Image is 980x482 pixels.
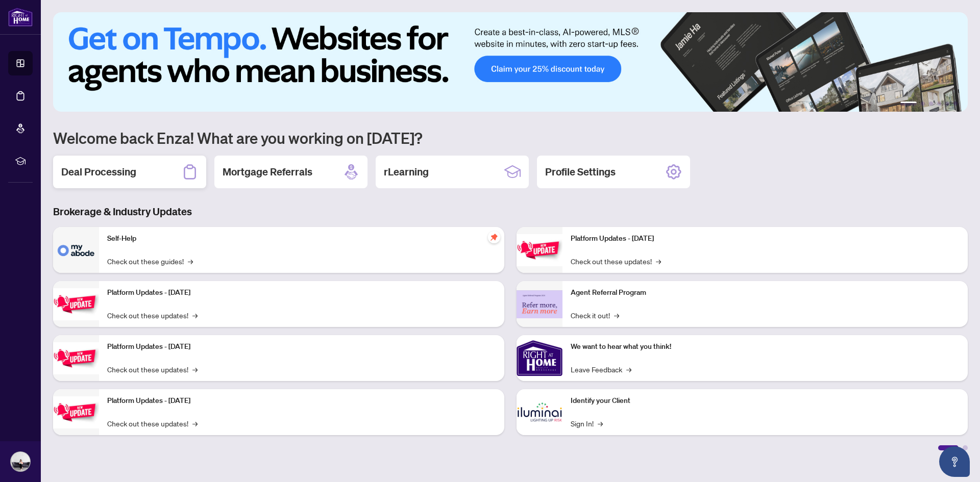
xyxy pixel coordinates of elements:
[571,341,960,352] p: We want to hear what you think!
[107,364,198,375] a: Check out these updates!→
[53,227,99,273] img: Self-Help
[107,341,496,352] p: Platform Updates - [DATE]
[61,165,136,179] h2: Deal Processing
[517,335,562,381] img: We want to hear what you think!
[517,234,562,266] img: Platform Updates - June 23, 2025
[192,418,198,429] span: →
[192,364,198,375] span: →
[945,102,949,106] button: 5
[8,8,33,27] img: logo
[656,256,661,267] span: →
[107,287,496,298] p: Platform Updates - [DATE]
[488,231,500,243] span: pushpin
[571,364,631,375] a: Leave Feedback→
[929,102,933,106] button: 3
[571,395,960,407] p: Identify your Client
[107,233,496,244] p: Self-Help
[571,256,661,267] a: Check out these updates!→
[384,165,429,179] h2: rLearning
[598,418,603,429] span: →
[900,102,917,106] button: 1
[223,165,312,179] h2: Mortgage Referrals
[571,233,960,244] p: Platform Updates - [DATE]
[192,310,198,321] span: →
[937,102,941,106] button: 4
[517,290,562,318] img: Agent Referral Program
[571,310,619,321] a: Check it out!→
[107,395,496,407] p: Platform Updates - [DATE]
[53,12,968,112] img: Slide 0
[953,102,958,106] button: 6
[11,452,30,471] img: Profile Icon
[571,287,960,298] p: Agent Referral Program
[626,364,631,375] span: →
[614,310,619,321] span: →
[53,342,99,374] img: Platform Updates - July 21, 2025
[921,102,925,106] button: 2
[53,128,968,147] h1: Welcome back Enza! What are you working on [DATE]?
[107,256,193,267] a: Check out these guides!→
[545,165,616,179] h2: Profile Settings
[107,418,198,429] a: Check out these updates!→
[53,205,968,219] h3: Brokerage & Industry Updates
[517,389,562,435] img: Identify your Client
[571,418,603,429] a: Sign In!→
[188,256,193,267] span: →
[107,310,198,321] a: Check out these updates!→
[939,446,970,477] button: Open asap
[53,288,99,320] img: Platform Updates - September 16, 2025
[53,396,99,428] img: Platform Updates - July 8, 2025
